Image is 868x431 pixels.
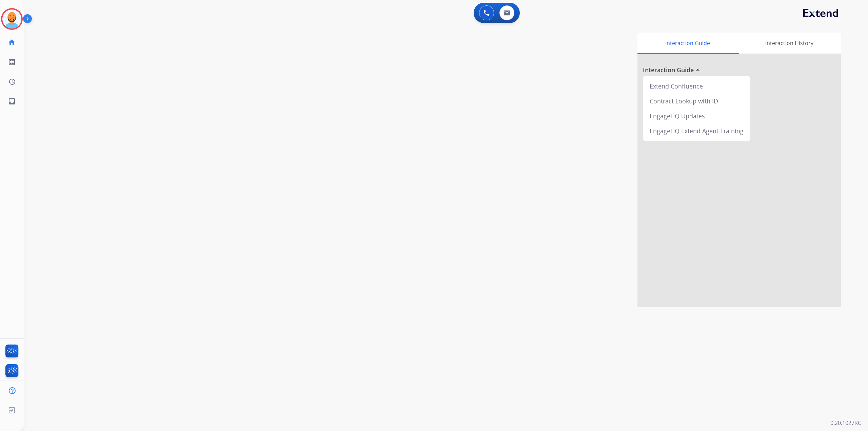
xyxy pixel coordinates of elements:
mat-icon: inbox [8,97,16,105]
div: Interaction History [737,33,841,54]
mat-icon: history [8,78,16,86]
div: Interaction Guide [637,33,737,54]
p: 0.20.1027RC [830,419,861,427]
div: EngageHQ Extend Agent Training [646,123,748,138]
div: Contract Lookup with ID [646,94,748,109]
mat-icon: home [8,38,16,46]
mat-icon: list_alt [8,58,16,66]
div: EngageHQ Updates [646,109,748,123]
img: avatar [2,9,21,28]
div: Extend Confluence [646,79,748,94]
